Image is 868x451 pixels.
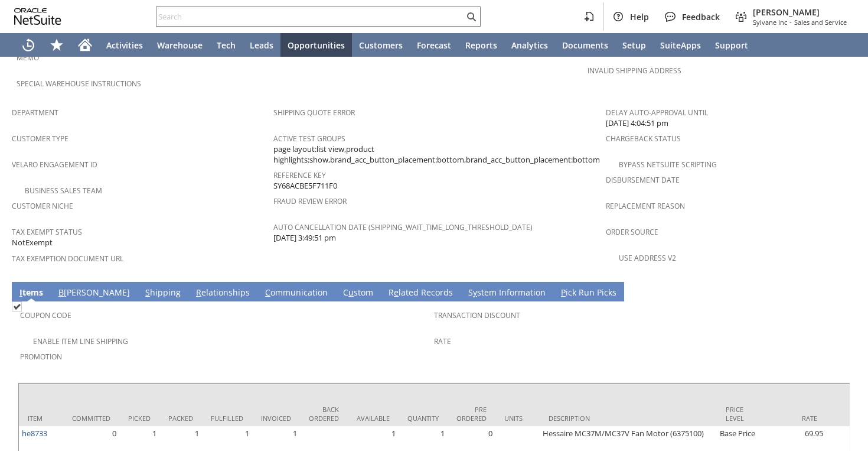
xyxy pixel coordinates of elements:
[458,33,504,57] a: Reports
[17,79,141,89] a: Special Warehouse Instructions
[71,33,99,57] a: Home
[473,287,477,298] span: y
[78,38,92,52] svg: Home
[106,40,143,51] span: Activities
[12,160,97,170] a: Velaro Engagement ID
[72,414,110,423] div: Committed
[410,33,458,57] a: Forecast
[12,134,68,144] a: Customer Type
[770,414,817,423] div: Rate
[835,284,849,298] a: Unrolled view on
[465,287,549,300] a: System Information
[708,33,755,57] a: Support
[357,414,390,423] div: Available
[726,405,752,423] div: Price Level
[196,287,201,298] span: R
[273,196,347,206] a: Fraud Review Error
[20,352,62,362] a: Promotion
[273,108,355,118] a: Shipping Quote Error
[12,201,73,211] a: Customer Niche
[217,40,236,51] span: Tech
[250,40,273,51] span: Leads
[606,201,685,211] a: Replacement reason
[549,414,708,423] div: Description
[265,287,270,298] span: C
[622,40,646,51] span: Setup
[193,287,253,300] a: Relationships
[168,414,193,423] div: Packed
[606,108,708,118] a: Delay Auto-Approval Until
[273,180,337,192] span: SY68ACBE5F711F0
[14,33,43,57] a: Recent Records
[21,38,35,52] svg: Recent Records
[156,9,464,24] input: Search
[17,53,39,63] a: Memo
[17,287,46,300] a: Items
[25,186,102,196] a: Business Sales Team
[243,33,280,57] a: Leads
[33,336,128,346] a: Enable Item Line Shipping
[555,33,615,57] a: Documents
[273,144,600,166] span: page layout:list view,product highlights:show,brand_acc_button_placement:bottom,brand_acc_button_...
[309,405,339,423] div: Back Ordered
[14,8,61,25] svg: logo
[50,38,64,52] svg: Shortcuts
[340,287,376,300] a: Custom
[348,287,354,298] span: u
[359,40,403,51] span: Customers
[789,18,792,27] span: -
[434,310,520,320] a: Transaction Discount
[99,33,150,57] a: Activities
[434,336,451,346] a: Rate
[456,405,487,423] div: Pre Ordered
[562,40,608,51] span: Documents
[22,428,47,439] a: he8733
[288,40,345,51] span: Opportunities
[56,287,133,300] a: B[PERSON_NAME]
[561,287,566,298] span: P
[12,301,22,312] img: Checked
[465,40,497,51] span: Reports
[630,11,649,22] span: Help
[261,414,291,423] div: Invoiced
[407,414,439,423] div: Quantity
[417,40,451,51] span: Forecast
[211,414,243,423] div: Fulfilled
[511,40,548,51] span: Analytics
[12,108,58,118] a: Department
[142,287,184,300] a: Shipping
[12,227,82,237] a: Tax Exempt Status
[128,414,151,423] div: Picked
[606,175,680,185] a: Disbursement Date
[682,11,720,22] span: Feedback
[558,287,619,300] a: Pick Run Picks
[394,287,399,298] span: e
[715,40,748,51] span: Support
[619,253,676,263] a: Use Address V2
[606,227,658,237] a: Order Source
[19,287,22,298] span: I
[504,414,531,423] div: Units
[386,287,456,300] a: Related Records
[150,33,210,57] a: Warehouse
[145,287,150,298] span: S
[273,134,345,144] a: Active Test Groups
[210,33,243,57] a: Tech
[28,414,54,423] div: Item
[653,33,708,57] a: SuiteApps
[58,287,64,298] span: B
[615,33,653,57] a: Setup
[273,222,533,232] a: Auto Cancellation Date (shipping_wait_time_long_threshold_date)
[273,170,326,180] a: Reference Key
[660,40,701,51] span: SuiteApps
[753,18,787,27] span: Sylvane Inc
[43,33,71,57] div: Shortcuts
[753,7,847,18] span: [PERSON_NAME]
[12,254,123,264] a: Tax Exemption Document URL
[606,118,668,129] span: [DATE] 4:04:51 pm
[504,33,555,57] a: Analytics
[157,40,203,51] span: Warehouse
[588,66,681,76] a: Invalid Shipping Address
[20,310,71,320] a: Coupon Code
[619,160,717,170] a: Bypass NetSuite Scripting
